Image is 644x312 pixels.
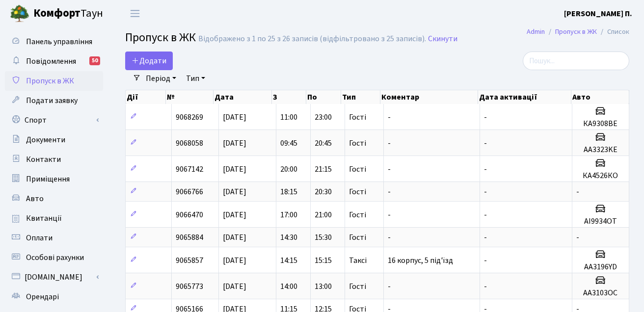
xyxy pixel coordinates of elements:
[89,56,100,65] div: 50
[26,36,92,47] span: Панель управління
[223,232,246,243] span: [DATE]
[576,119,625,129] h5: КА9308ВЕ
[272,90,307,104] th: З
[280,255,297,266] span: 14:15
[26,154,61,165] span: Контакти
[428,34,457,44] a: Скинути
[388,255,453,266] span: 16 корпус, 5 під'їзд
[5,52,103,71] a: Повідомлення50
[223,281,246,292] span: [DATE]
[388,209,391,220] span: -
[5,130,103,150] a: Документи
[527,26,545,37] a: Admin
[484,281,487,292] span: -
[176,186,203,197] span: 9066766
[315,209,332,220] span: 21:00
[223,255,246,266] span: [DATE]
[176,112,203,123] span: 9068269
[349,165,366,173] span: Гості
[280,209,297,220] span: 17:00
[315,186,332,197] span: 20:30
[33,5,80,21] b: Комфорт
[576,145,625,155] h5: AA3323KE
[5,169,103,189] a: Приміщення
[388,232,391,243] span: -
[5,287,103,307] a: Орендарі
[5,71,103,91] a: Пропуск в ЖК
[349,113,366,121] span: Гості
[123,5,147,22] button: Переключити навігацію
[484,112,487,123] span: -
[176,138,203,149] span: 9068058
[571,90,629,104] th: Авто
[26,134,65,145] span: Документи
[166,90,214,104] th: №
[564,8,632,20] a: [PERSON_NAME] П.
[223,112,246,123] span: [DATE]
[214,90,272,104] th: Дата
[315,112,332,123] span: 23:00
[33,5,103,22] span: Таун
[26,193,44,204] span: Авто
[5,228,103,248] a: Оплати
[523,52,629,70] input: Пошук...
[484,255,487,266] span: -
[176,164,203,175] span: 9067142
[484,209,487,220] span: -
[5,91,103,110] a: Подати заявку
[5,208,103,228] a: Квитанції
[132,55,166,66] span: Додати
[5,150,103,169] a: Контакти
[349,188,366,196] span: Гості
[576,171,625,181] h5: КА4526КО
[349,257,367,264] span: Таксі
[512,22,644,42] nav: breadcrumb
[388,186,391,197] span: -
[26,174,70,184] span: Приміщення
[5,32,103,52] a: Панель управління
[223,209,246,220] span: [DATE]
[182,70,209,87] a: Тип
[176,209,203,220] span: 9066470
[223,186,246,197] span: [DATE]
[176,232,203,243] span: 9065884
[176,255,203,266] span: 9065857
[125,52,173,70] a: Додати
[26,213,62,224] span: Квитанції
[564,8,632,19] b: [PERSON_NAME] П.
[315,281,332,292] span: 13:00
[5,110,103,130] a: Спорт
[349,234,366,241] span: Гості
[280,112,297,123] span: 11:00
[315,138,332,149] span: 20:45
[223,164,246,175] span: [DATE]
[576,262,625,272] h5: АА3196YD
[223,138,246,149] span: [DATE]
[26,76,74,86] span: Пропуск в ЖК
[280,138,297,149] span: 09:45
[5,248,103,267] a: Особові рахунки
[280,186,297,197] span: 18:15
[125,29,196,46] span: Пропуск в ЖК
[380,90,478,104] th: Коментар
[555,26,597,37] a: Пропуск в ЖК
[142,70,180,87] a: Період
[5,189,103,208] a: Авто
[484,186,487,197] span: -
[26,291,59,302] span: Орендарі
[388,138,391,149] span: -
[597,26,629,37] li: Список
[576,288,625,298] h5: АА3103ОС
[576,217,625,226] h5: AІ9934ОТ
[315,164,332,175] span: 21:15
[126,90,166,104] th: Дії
[280,281,297,292] span: 14:00
[341,90,380,104] th: Тип
[198,34,426,44] div: Відображено з 1 по 25 з 26 записів (відфільтровано з 25 записів).
[576,232,579,243] span: -
[26,252,84,263] span: Особові рахунки
[26,233,53,243] span: Оплати
[349,211,366,219] span: Гості
[306,90,341,104] th: По
[315,232,332,243] span: 15:30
